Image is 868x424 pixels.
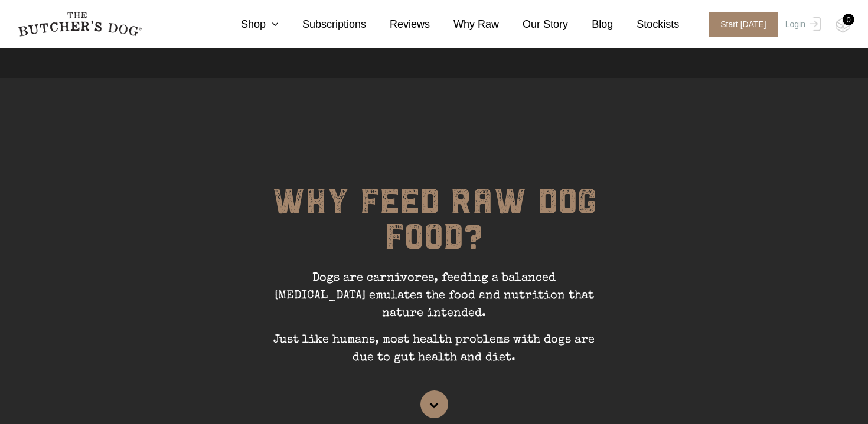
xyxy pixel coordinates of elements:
[782,12,821,37] a: Login
[843,14,854,25] div: 0
[430,17,499,32] a: Why Raw
[568,17,613,32] a: Blog
[499,17,568,32] a: Our Story
[709,12,778,37] span: Start [DATE]
[836,18,850,33] img: TBD_Cart-Empty.png
[366,17,430,32] a: Reviews
[257,269,611,331] p: Dogs are carnivores, feeding a balanced [MEDICAL_DATA] emulates the food and nutrition that natur...
[217,17,279,32] a: Shop
[257,184,611,269] h1: WHY FEED RAW DOG FOOD?
[257,331,611,376] p: Just like humans, most health problems with dogs are due to gut health and diet.
[279,17,366,32] a: Subscriptions
[697,12,782,37] a: Start [DATE]
[613,17,679,32] a: Stockists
